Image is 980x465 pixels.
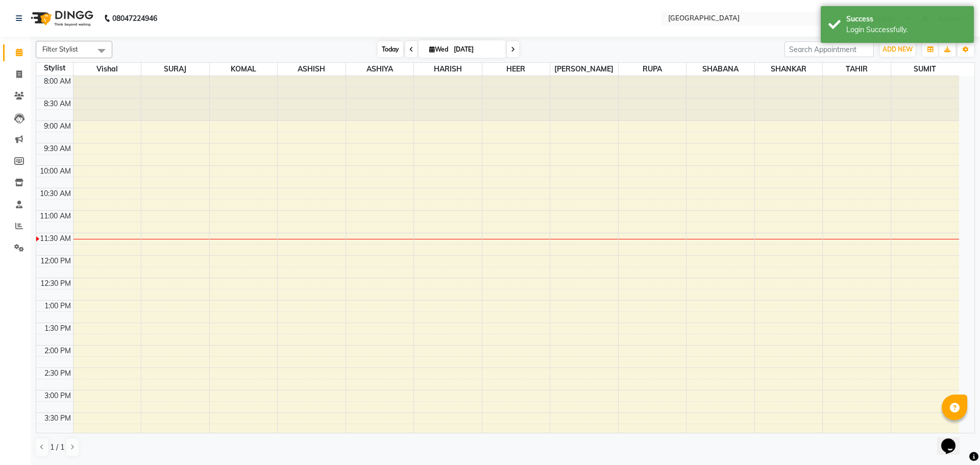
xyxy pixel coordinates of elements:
[38,256,73,266] div: 12:00 PM
[141,63,209,76] span: SURAJ
[26,4,96,33] img: logo
[550,63,618,76] span: [PERSON_NAME]
[427,45,451,53] span: Wed
[414,63,482,76] span: HARISH
[38,211,73,222] div: 11:00 AM
[38,278,73,289] div: 12:30 PM
[451,42,502,57] input: 2025-09-03
[880,42,915,57] button: ADD NEW
[687,63,754,76] span: SHABANA
[42,143,73,154] div: 9:30 AM
[38,188,73,199] div: 10:30 AM
[823,63,891,76] span: TAHIR
[42,45,78,53] span: Filter Stylist
[937,424,970,455] iframe: chat widget
[42,301,73,311] div: 1:00 PM
[42,99,73,109] div: 8:30 AM
[50,442,64,453] span: 1 / 1
[378,41,403,57] span: Today
[755,63,823,76] span: SHANKAR
[883,45,913,53] span: ADD NEW
[42,121,73,132] div: 9:00 AM
[346,63,414,76] span: ASHIYA
[278,63,346,76] span: ASHISH
[42,323,73,334] div: 1:30 PM
[112,4,157,33] b: 08047224946
[891,63,959,76] span: SUMIT
[42,76,73,87] div: 8:00 AM
[42,390,73,401] div: 3:00 PM
[210,63,278,76] span: KOMAL
[73,63,141,76] span: Vishal
[38,233,73,244] div: 11:30 AM
[36,63,73,74] div: Stylist
[482,63,550,76] span: HEER
[619,63,687,76] span: RUPA
[42,368,73,379] div: 2:30 PM
[42,346,73,356] div: 2:00 PM
[785,41,874,57] input: Search Appointment
[42,413,73,424] div: 3:30 PM
[38,166,73,177] div: 10:00 AM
